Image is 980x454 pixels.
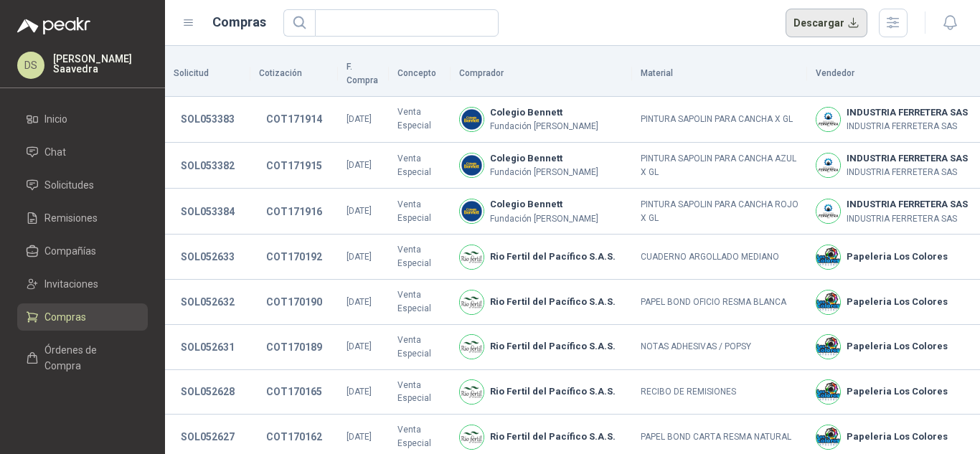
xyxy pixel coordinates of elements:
td: PINTURA SAPOLIN PARA CANCHA X GL [632,97,807,143]
b: Papeleria Los Colores [847,250,948,264]
img: Company Logo [460,108,484,131]
th: Material [632,52,807,97]
th: F. Compra [338,52,389,97]
button: COT171914 [259,106,329,132]
td: RECIBO DE REMISIONES [632,370,807,415]
a: Órdenes de Compra [17,336,148,379]
img: Company Logo [816,199,840,223]
button: SOL052633 [174,244,242,270]
button: SOL052628 [174,379,242,405]
b: INDUSTRIA FERRETERA SAS [847,151,968,166]
a: Solicitudes [17,171,148,199]
b: INDUSTRIA FERRETERA SAS [847,105,968,120]
b: Colegio Bennett [490,151,598,166]
td: Venta Especial [389,280,451,325]
span: Compras [44,309,86,325]
b: Rio Fertil del Pacífico S.A.S. [490,250,616,264]
th: Comprador [451,52,632,97]
span: [DATE] [347,387,372,397]
button: SOL052627 [174,424,242,450]
span: Solicitudes [44,177,94,193]
a: Compañías [17,237,148,265]
button: SOL053384 [174,199,242,224]
img: Company Logo [816,153,840,177]
b: Papeleria Los Colores [847,430,948,444]
img: Company Logo [460,245,484,269]
button: COT170192 [259,244,329,270]
p: INDUSTRIA FERRETERA SAS [847,212,968,226]
th: Vendedor [807,52,980,97]
a: Inicio [17,105,148,133]
span: [DATE] [347,297,372,307]
span: [DATE] [347,206,372,216]
img: Logo peakr [17,17,90,34]
span: [DATE] [347,432,372,442]
img: Company Logo [816,335,840,359]
p: INDUSTRIA FERRETERA SAS [847,166,968,179]
img: Company Logo [816,425,840,449]
th: Concepto [389,52,451,97]
p: Fundación [PERSON_NAME] [490,120,598,133]
p: [PERSON_NAME] Saavedra [53,54,148,74]
button: COT170165 [259,379,329,405]
button: SOL052631 [174,334,242,360]
td: NOTAS ADHESIVAS / POPSY [632,325,807,370]
td: Venta Especial [389,189,451,235]
img: Company Logo [460,335,484,359]
button: COT170190 [259,289,329,315]
th: Cotización [250,52,338,97]
img: Company Logo [816,290,840,314]
td: Venta Especial [389,370,451,415]
td: PINTURA SAPOLIN PARA CANCHA AZUL X GL [632,143,807,189]
span: Remisiones [44,210,98,226]
b: Papeleria Los Colores [847,295,948,309]
a: Remisiones [17,204,148,232]
b: Papeleria Los Colores [847,384,948,399]
button: COT170189 [259,334,329,360]
td: PINTURA SAPOLIN PARA CANCHA ROJO X GL [632,189,807,235]
img: Company Logo [460,290,484,314]
button: COT171915 [259,153,329,179]
p: Fundación [PERSON_NAME] [490,166,598,179]
img: Company Logo [460,425,484,449]
td: CUADERNO ARGOLLADO MEDIANO [632,235,807,280]
td: PAPEL BOND OFICIO RESMA BLANCA [632,280,807,325]
span: [DATE] [347,252,372,262]
img: Company Logo [816,380,840,404]
b: Rio Fertil del Pacífico S.A.S. [490,384,616,399]
span: [DATE] [347,160,372,170]
img: Company Logo [816,108,840,131]
th: Solicitud [165,52,250,97]
span: Compañías [44,243,96,259]
button: Descargar [786,9,868,37]
button: SOL052632 [174,289,242,315]
b: Colegio Bennett [490,197,598,212]
img: Company Logo [460,380,484,404]
b: Rio Fertil del Pacífico S.A.S. [490,339,616,354]
img: Company Logo [460,153,484,177]
button: SOL053382 [174,153,242,179]
p: INDUSTRIA FERRETERA SAS [847,120,968,133]
td: Venta Especial [389,235,451,280]
b: Rio Fertil del Pacífico S.A.S. [490,295,616,309]
div: DS [17,52,44,79]
span: [DATE] [347,114,372,124]
h1: Compras [212,12,266,32]
span: Chat [44,144,66,160]
span: Invitaciones [44,276,98,292]
b: Rio Fertil del Pacífico S.A.S. [490,430,616,444]
button: SOL053383 [174,106,242,132]
td: Venta Especial [389,97,451,143]
b: Papeleria Los Colores [847,339,948,354]
span: Órdenes de Compra [44,342,134,374]
td: Venta Especial [389,325,451,370]
a: Compras [17,303,148,331]
button: COT171916 [259,199,329,224]
p: Fundación [PERSON_NAME] [490,212,598,226]
span: Inicio [44,111,67,127]
td: Venta Especial [389,143,451,189]
b: Colegio Bennett [490,105,598,120]
img: Company Logo [816,245,840,269]
a: Chat [17,138,148,166]
span: [DATE] [347,341,372,351]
